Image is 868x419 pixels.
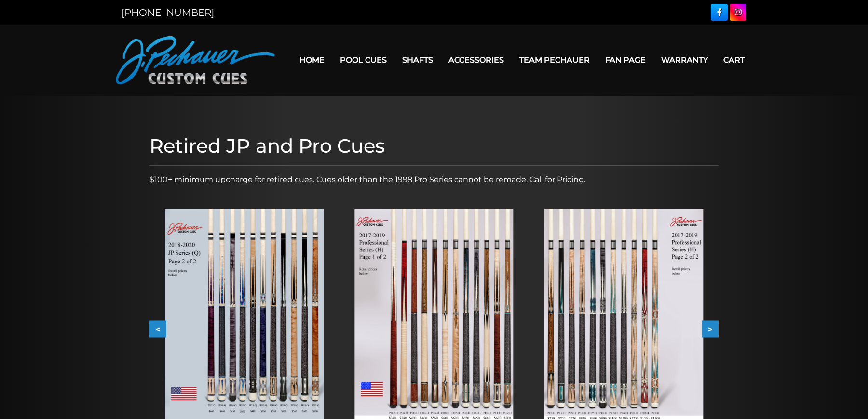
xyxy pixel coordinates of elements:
[597,48,653,72] a: Fan Page
[512,48,597,72] a: Team Pechauer
[122,7,214,18] a: [PHONE_NUMBER]
[116,36,275,84] img: Pechauer Custom Cues
[394,48,441,72] a: Shafts
[441,48,512,72] a: Accessories
[292,48,332,72] a: Home
[149,321,719,338] div: Carousel Navigation
[332,48,394,72] a: Pool Cues
[149,174,719,185] p: $100+ minimum upcharge for retired cues. Cues older than the 1998 Pro Series cannot be remade. Ca...
[149,134,719,157] h1: Retired JP and Pro Cues
[702,321,719,338] button: >
[653,48,716,72] a: Warranty
[716,48,752,72] a: Cart
[149,321,166,338] button: <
